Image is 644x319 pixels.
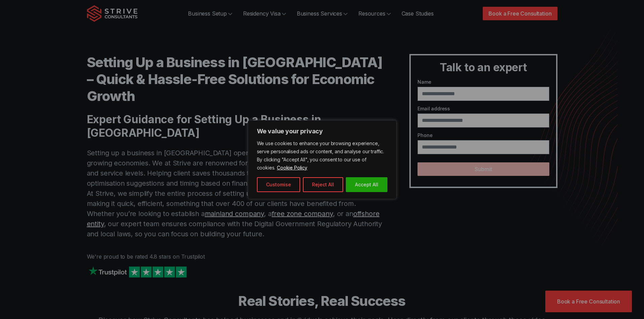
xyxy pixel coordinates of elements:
[257,139,387,172] p: We use cookies to enhance your browsing experience, serve personalised ads or content, and analys...
[257,127,387,135] p: We value your privacy
[303,177,343,192] button: Reject All
[257,177,300,192] button: Customise
[277,164,308,171] a: Cookie Policy
[248,120,397,199] div: We value your privacy
[346,177,387,192] button: Accept All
